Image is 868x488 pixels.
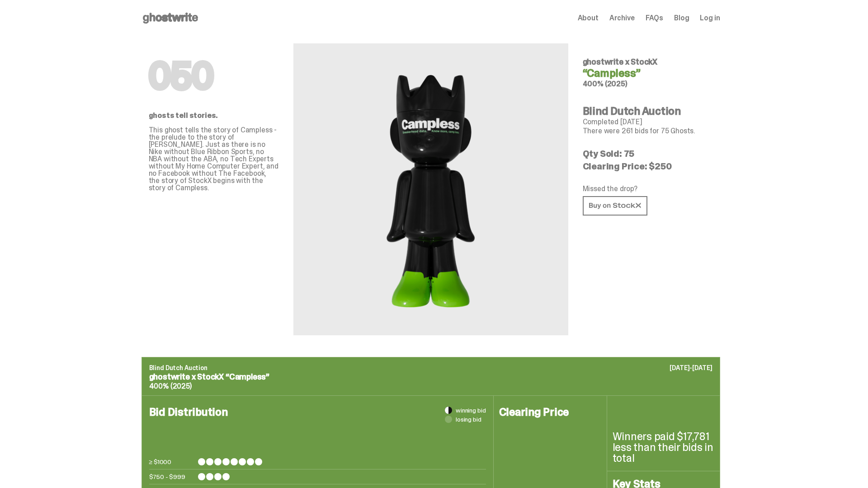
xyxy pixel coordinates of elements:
p: Completed [DATE] [583,118,713,126]
span: 400% (2025) [149,381,192,391]
h4: Bid Distribution [149,407,486,446]
p: ghostwrite x StockX “Campless” [149,373,712,381]
span: winning bid [456,407,486,413]
p: $750 - $999 [149,473,194,480]
a: Archive [609,14,635,22]
span: losing bid [456,416,481,422]
p: There were 261 bids for 75 Ghosts. [583,127,713,135]
p: Missed the drop? [583,185,713,192]
p: ghosts tell stories. [149,112,279,119]
p: Winners paid $17,781 less than their bids in total [613,431,714,464]
p: Clearing Price: $250 [583,162,713,171]
p: Qty Sold: 75 [583,149,713,158]
a: Blog [674,14,689,22]
span: ghostwrite x StockX [583,56,658,67]
a: About [578,14,599,22]
h4: Blind Dutch Auction [583,106,713,117]
h4: Clearing Price [499,407,601,418]
p: This ghost tells the story of Campless - the prelude to the story of [PERSON_NAME]. Just as there... [149,127,279,192]
span: 400% (2025) [583,79,627,89]
p: [DATE]-[DATE] [670,365,712,371]
p: ≥ $1000 [149,458,194,465]
p: Blind Dutch Auction [149,365,712,371]
h1: 050 [149,58,279,94]
a: FAQs [646,14,663,22]
img: StockX&ldquo;Campless&rdquo; [377,65,485,314]
h4: “Campless” [583,68,713,79]
a: Log in [700,14,720,22]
